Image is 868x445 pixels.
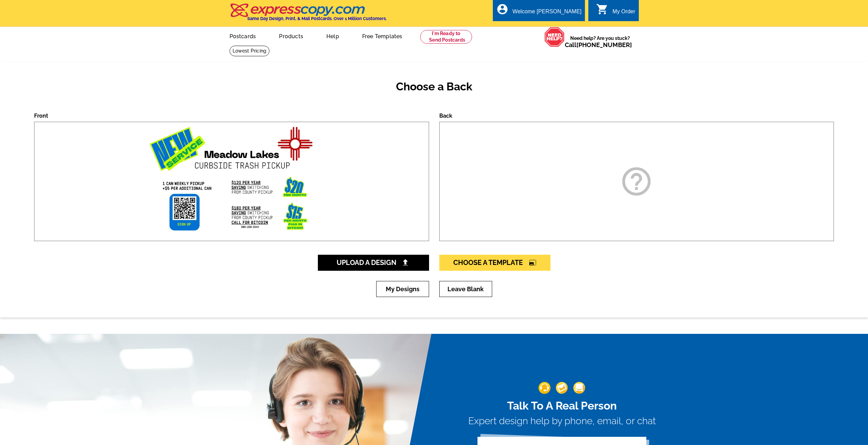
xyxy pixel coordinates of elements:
[34,113,48,119] label: Front
[34,80,834,93] h2: Choose a Back
[230,8,387,21] a: Same Day Design, Print, & Mail Postcards. Over 1 Million Customers.
[556,382,568,394] img: support-img-2.png
[143,122,320,241] img: large-thumb.jpg
[544,27,565,47] img: help
[453,258,536,267] span: Choose A Template
[539,382,550,394] img: support-img-1.png
[596,3,608,15] i: shopping_cart
[529,259,536,266] i: photo_size_select_large
[315,28,350,44] a: Help
[496,3,509,15] i: account_circle
[565,35,635,48] span: Need help? Are you stuck?
[351,28,413,44] a: Free Templates
[596,8,635,16] a: shopping_cart My Order
[318,255,429,271] a: Upload A Design
[468,415,656,427] h3: Expert design help by phone, email, or chat
[337,258,410,267] span: Upload A Design
[576,41,632,48] a: [PHONE_NUMBER]
[439,113,452,119] label: Back
[268,28,314,44] a: Products
[573,382,585,394] img: support-img-3_1.png
[247,16,387,21] h4: Same Day Design, Print, & Mail Postcards. Over 1 Million Customers.
[219,28,267,44] a: Postcards
[439,281,492,297] a: Leave Blank
[376,281,429,297] a: My Designs
[513,9,582,18] div: Welcome [PERSON_NAME]
[468,399,656,412] h2: Talk To A Real Person
[613,9,635,18] div: My Order
[565,41,632,48] span: Call
[619,164,653,198] i: help_outline
[439,255,550,271] a: Choose A Templatephoto_size_select_large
